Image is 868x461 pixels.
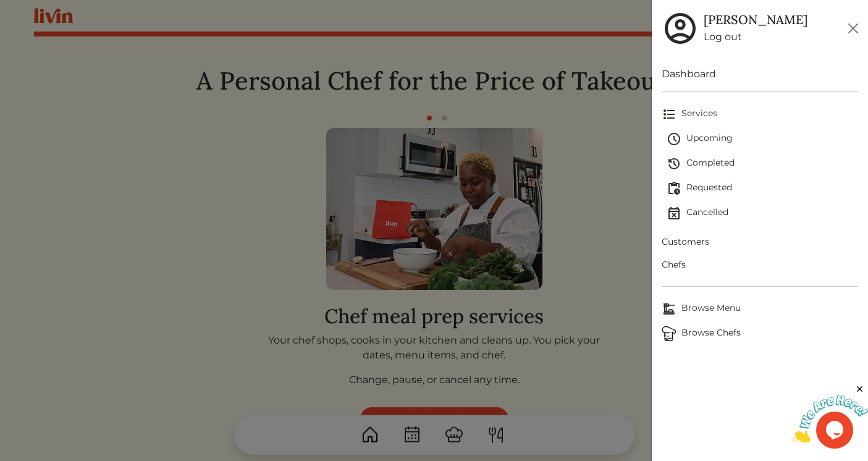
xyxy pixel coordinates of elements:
[667,127,858,151] a: Upcoming
[662,102,858,127] a: Services
[667,132,858,146] span: Upcoming
[667,176,858,201] a: Requested
[662,326,676,341] img: Browse Chefs
[667,181,858,196] span: Requested
[662,107,858,122] span: Services
[662,67,858,82] a: Dashboard
[704,12,807,27] h5: [PERSON_NAME]
[667,201,858,226] a: Cancelled
[667,206,858,221] span: Cancelled
[662,302,676,316] img: Browse Menu
[662,321,858,346] a: ChefsBrowse Chefs
[662,253,858,276] a: Chefs
[662,235,858,248] span: Customers
[662,258,858,271] span: Chefs
[662,10,699,47] img: user_account-e6e16d2ec92f44fc35f99ef0dc9cddf60790bfa021a6ecb1c896eb5d2907b31c.svg
[667,156,681,171] img: history-2b446bceb7e0f53b931186bf4c1776ac458fe31ad3b688388ec82af02103cd45.svg
[662,230,858,253] a: Customers
[667,151,858,176] a: Completed
[791,384,868,442] iframe: chat widget
[667,156,858,171] span: Completed
[667,132,681,146] img: schedule-fa401ccd6b27cf58db24c3bb5584b27dcd8bd24ae666a918e1c6b4ae8c451a22.svg
[704,30,807,44] a: Log out
[662,297,858,321] a: Browse MenuBrowse Menu
[667,206,681,221] img: event_cancelled-67e280bd0a9e072c26133efab016668ee6d7272ad66fa3c7eb58af48b074a3a4.svg
[662,302,858,316] span: Browse Menu
[662,326,858,341] span: Browse Chefs
[662,107,676,122] img: format_list_bulleted-ebc7f0161ee23162107b508e562e81cd567eeab2455044221954b09d19068e74.svg
[843,19,863,38] button: Close
[667,181,681,196] img: pending_actions-fd19ce2ea80609cc4d7bbea353f93e2f363e46d0f816104e4e0650fdd7f915cf.svg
